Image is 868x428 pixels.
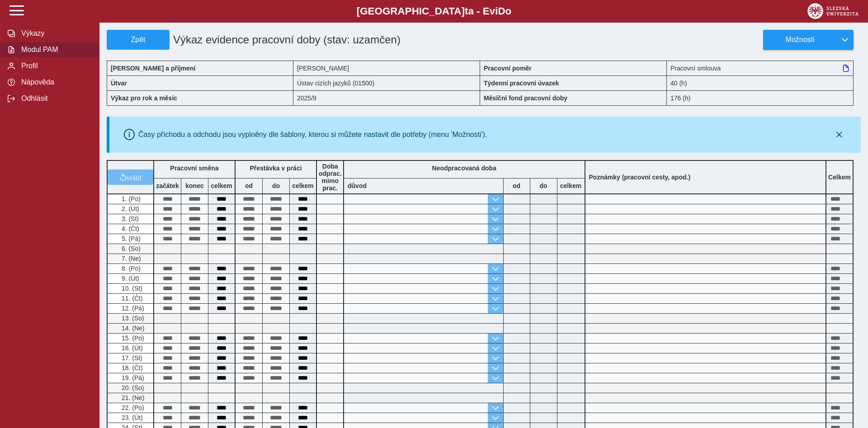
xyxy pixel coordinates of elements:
span: t [465,5,468,17]
span: 20. (So) [120,384,144,391]
b: Měsíční fond pracovní doby [484,94,567,102]
div: 176 (h) [667,90,854,106]
span: 12. (Pá) [120,305,144,312]
span: 13. (So) [120,315,144,322]
span: 2. (Út) [120,205,139,212]
span: 15. (Po) [120,334,144,342]
span: D [498,5,505,17]
b: Celkem [828,174,851,181]
span: 6. (So) [120,245,141,252]
b: důvod [348,182,367,189]
span: 22. (Po) [120,404,144,411]
span: 23. (Út) [120,414,143,421]
div: Časy příchodu a odchodu jsou vyplněny dle šablony, kterou si můžete nastavit dle potřeby (menu 'M... [138,131,487,139]
span: 14. (Ne) [120,325,145,332]
b: celkem [208,182,235,189]
span: 16. (Út) [120,344,143,352]
span: 5. (Pá) [120,235,141,242]
span: Nápověda [19,78,92,86]
div: [PERSON_NAME] [293,61,480,75]
b: Týdenní pracovní úvazek [484,80,559,87]
b: celkem [557,182,585,189]
b: [PERSON_NAME] a příjmení [111,65,195,72]
span: 11. (Čt) [120,295,143,302]
span: Výkazy [19,29,92,38]
span: Možnosti [771,36,829,44]
span: 18. (Čt) [120,364,143,372]
button: vrátit [108,169,153,185]
b: Doba odprac. mimo prac. [319,163,342,192]
b: začátek [154,182,181,189]
b: Pracovní poměr [484,65,532,72]
b: do [530,182,557,189]
b: Pracovní směna [170,165,218,172]
span: 4. (Čt) [120,225,139,232]
div: 2025/9 [293,90,480,106]
span: 3. (St) [120,215,139,222]
div: 40 (h) [667,75,854,90]
span: 10. (St) [120,285,142,292]
span: Odhlásit [19,94,92,103]
span: 1. (Po) [120,195,141,202]
span: 17. (St) [120,354,142,362]
span: 9. (Út) [120,275,139,282]
b: celkem [290,182,316,189]
b: Neodpracovaná doba [432,165,496,172]
span: 19. (Pá) [120,374,144,381]
b: Přestávka v práci [250,165,302,172]
span: Zpět [111,36,165,44]
b: Poznámky (pracovní cesty, apod.) [585,174,694,181]
b: od [236,182,262,189]
span: Modul PAM [19,46,92,54]
img: logo_web_su.png [807,3,859,19]
button: Zpět [107,30,170,50]
b: [GEOGRAPHIC_DATA] a - Evi [27,5,841,17]
b: od [504,182,530,189]
b: Výkaz pro rok a měsíc [111,94,177,102]
span: vrátit [127,174,142,181]
span: 7. (Ne) [120,255,141,262]
div: Ústav cizích jazyků (01500) [293,75,480,90]
b: konec [181,182,208,189]
div: Pracovní smlouva [667,61,854,75]
span: Profil [19,62,92,70]
b: Útvar [111,80,127,87]
span: 21. (Ne) [120,394,145,401]
h1: Výkaz evidence pracovní doby (stav: uzamčen) [170,30,421,50]
span: o [505,5,512,17]
button: Možnosti [763,30,836,50]
b: do [263,182,289,189]
span: 8. (Po) [120,265,141,272]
